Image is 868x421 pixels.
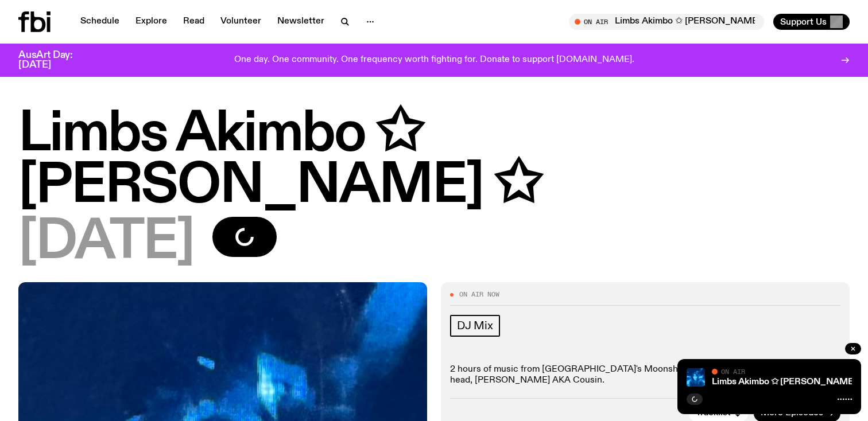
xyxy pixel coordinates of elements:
p: 2 hours of music from [GEOGRAPHIC_DATA]'s Moonshoe Label head, [PERSON_NAME] AKA Cousin. [450,364,840,386]
a: Read [176,14,211,30]
span: [DATE] [18,217,194,268]
button: On AirLimbs Akimbo ✩ [PERSON_NAME] ✩ [569,14,764,30]
a: Explore [129,14,174,30]
span: DJ Mix [457,319,493,332]
a: Newsletter [270,14,331,30]
span: Support Us [780,17,827,27]
a: Volunteer [214,14,268,30]
a: Schedule [73,14,126,30]
h3: AusArt Day: [DATE] [18,50,92,70]
span: On Air [721,368,745,375]
h1: Limbs Akimbo ✩ [PERSON_NAME] ✩ [18,109,850,212]
button: Support Us [773,14,850,30]
a: DJ Mix [450,315,500,337]
a: Limbs Akimbo ✩ [PERSON_NAME] ✩ [712,377,866,387]
p: One day. One community. One frequency worth fighting for. Donate to support [DOMAIN_NAME]. [234,55,634,65]
span: On Air Now [459,291,499,298]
